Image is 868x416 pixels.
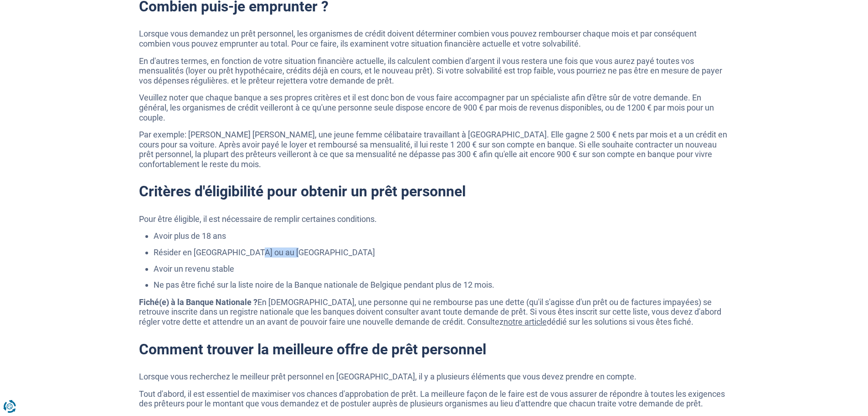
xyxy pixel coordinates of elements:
p: En d'autres termes, en fonction de votre situation financière actuelle, ils calculent combien d'a... [139,56,729,86]
p: Par exemple: [PERSON_NAME] [PERSON_NAME], une jeune femme célibataire travaillant à [GEOGRAPHIC_D... [139,130,729,169]
p: Veuillez noter que chaque banque a ses propres critères et il est donc bon de vous faire accompag... [139,93,729,122]
h2: Comment trouver la meilleure offre de prêt personnel [139,341,729,358]
h2: Critères d'éligibilité pour obtenir un prêt personnel [139,183,729,200]
p: Pour être éligible, il est nécessaire de remplir certaines conditions. [139,214,729,224]
strong: Fiché(e) à la Banque Nationale ? [139,297,257,307]
li: Avoir un revenu stable [154,264,729,274]
p: Lorsque vous recherchez le meilleur prêt personnel en [GEOGRAPHIC_DATA], il y a plusieurs élément... [139,372,729,382]
p: Lorsque vous demandez un prêt personnel, les organismes de crédit doivent déterminer combien vous... [139,29,729,48]
p: En [DEMOGRAPHIC_DATA], une personne qui ne rembourse pas une dette (qu'il s'agisse d'un prêt ou d... [139,297,729,327]
li: Ne pas être fiché sur la liste noire de la Banque nationale de Belgique pendant plus de 12 mois. [154,280,729,290]
li: Résider en [GEOGRAPHIC_DATA] ou au [GEOGRAPHIC_DATA] [154,247,729,258]
li: Avoir plus de 18 ans [154,231,729,241]
p: Tout d'abord, il est essentiel de maximiser vos chances d'approbation de prêt. La meilleure façon... [139,389,729,409]
a: notre article [503,317,547,326]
